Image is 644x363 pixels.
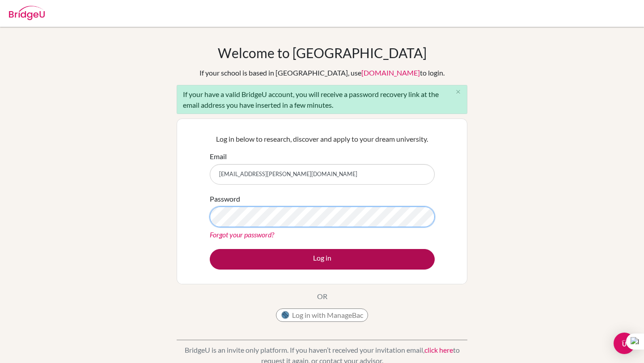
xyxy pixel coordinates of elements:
[210,151,227,162] label: Email
[449,85,467,99] button: Close
[210,249,435,270] button: Log in
[317,291,327,302] p: OR
[9,6,45,20] img: Bridge-U
[455,89,462,95] i: close
[199,68,445,78] div: If your school is based in [GEOGRAPHIC_DATA], use to login.
[218,45,427,61] h1: Welcome to [GEOGRAPHIC_DATA]
[210,134,435,144] p: Log in below to research, discover and apply to your dream university.
[210,194,240,204] label: Password
[210,230,274,239] a: Forgot your password?
[276,308,368,322] button: Log in with ManageBac
[424,346,453,354] a: click here
[361,68,420,77] a: [DOMAIN_NAME]
[177,85,467,114] div: If your have a valid BridgeU account, you will receive a password recovery link at the email addr...
[614,333,635,354] div: Open Intercom Messenger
